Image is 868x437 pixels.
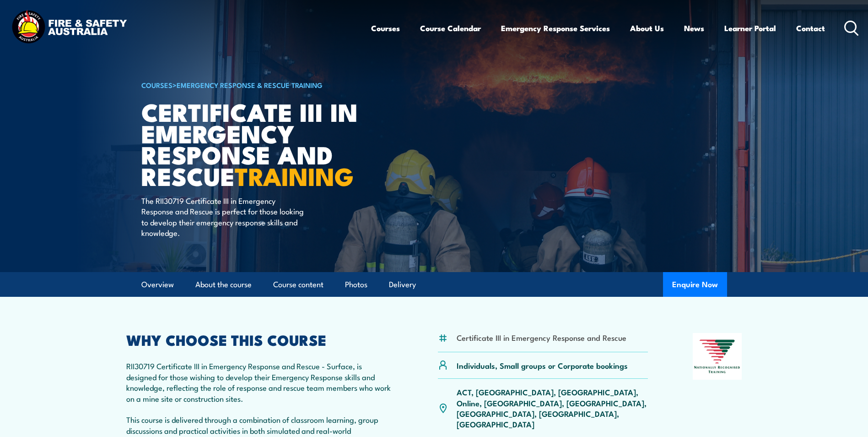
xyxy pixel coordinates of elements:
button: Enquire Now [663,272,727,297]
a: Delivery [389,273,416,297]
a: Overview [141,273,174,297]
a: About Us [630,16,664,40]
a: Contact [796,16,825,40]
a: COURSES [141,80,173,90]
img: Nationally Recognised Training logo. [693,333,742,380]
a: About the course [195,273,252,297]
p: The RII30719 Certificate III in Emergency Response and Rescue is perfect for those looking to dev... [141,195,308,238]
strong: TRAINING [235,156,354,194]
a: Courses [371,16,400,40]
a: Course content [273,273,323,297]
a: News [684,16,704,40]
h6: > [141,79,367,90]
a: Emergency Response & Rescue Training [177,80,323,90]
a: Photos [345,273,367,297]
a: Learner Portal [724,16,776,40]
p: ACT, [GEOGRAPHIC_DATA], [GEOGRAPHIC_DATA], Online, [GEOGRAPHIC_DATA], [GEOGRAPHIC_DATA], [GEOGRAP... [457,387,648,430]
li: Certificate III in Emergency Response and Rescue [457,332,626,343]
h1: Certificate III in Emergency Response and Rescue [141,101,367,186]
p: Individuals, Small groups or Corporate bookings [457,360,628,371]
a: Course Calendar [420,16,481,40]
h2: WHY CHOOSE THIS COURSE [126,333,394,346]
a: Emergency Response Services [501,16,610,40]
